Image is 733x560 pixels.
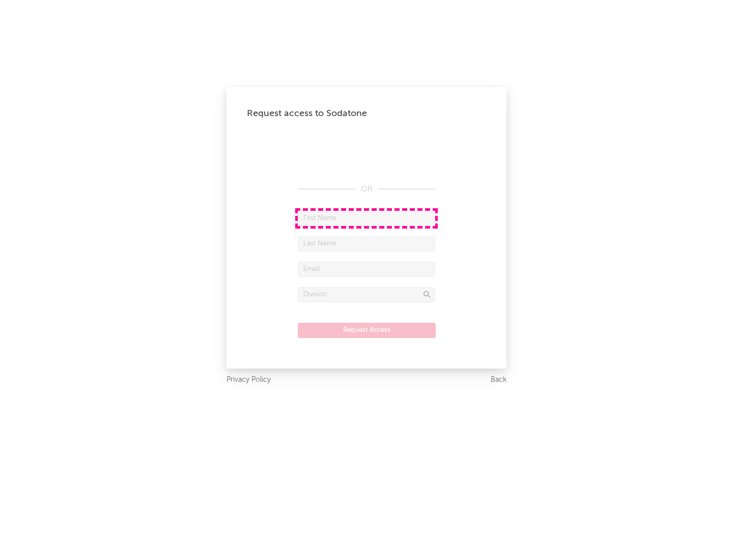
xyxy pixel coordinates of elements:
[298,287,435,302] input: Division
[227,374,271,386] a: Privacy Policy
[247,107,486,120] div: Request access to Sodatone
[298,211,435,226] input: First Name
[298,262,435,277] input: Email
[298,323,436,338] button: Request Access
[491,374,506,386] a: Back
[298,236,435,251] input: Last Name
[298,183,435,195] div: OR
